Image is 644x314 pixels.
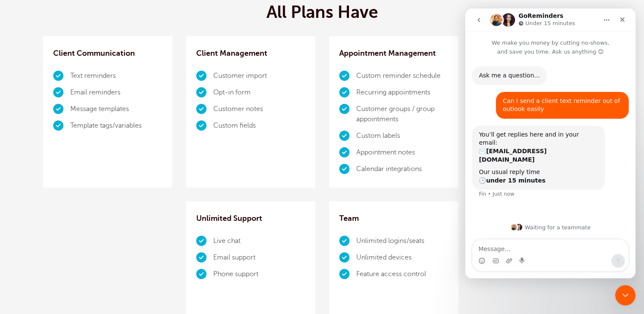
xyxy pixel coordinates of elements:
li: Custom reminder schedule [356,68,448,84]
li: Calendar integrations [356,161,448,177]
li: Customer import [213,68,305,84]
li: Customer notes [213,101,305,117]
h3: Team [339,211,448,225]
li: Custom fields [213,117,305,134]
li: Email reminders [70,84,162,101]
li: Live chat [213,233,305,249]
li: Template tags/variables [70,117,162,134]
li: Custom labels [356,128,448,144]
li: Email support [213,249,305,266]
h2: All Plans Have [266,2,378,23]
li: Opt-in form [213,84,305,101]
h3: Appointment Management [339,46,448,60]
h3: Client Management [196,46,305,60]
iframe: Intercom live chat [465,9,635,278]
li: Recurring appointments [356,84,448,101]
h3: Unlimited Support [196,211,305,225]
li: Unlimited logins/seats [356,233,448,249]
iframe: Intercom live chat [615,285,635,305]
li: Appointment notes [356,144,448,161]
li: Text reminders [70,68,162,84]
li: Customer groups / group appointments [356,101,448,128]
li: Phone support [213,266,305,283]
li: Unlimited devices [356,249,448,266]
li: Feature access control [356,266,448,283]
h3: Client Communication [53,46,162,60]
li: Message templates [70,101,162,117]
